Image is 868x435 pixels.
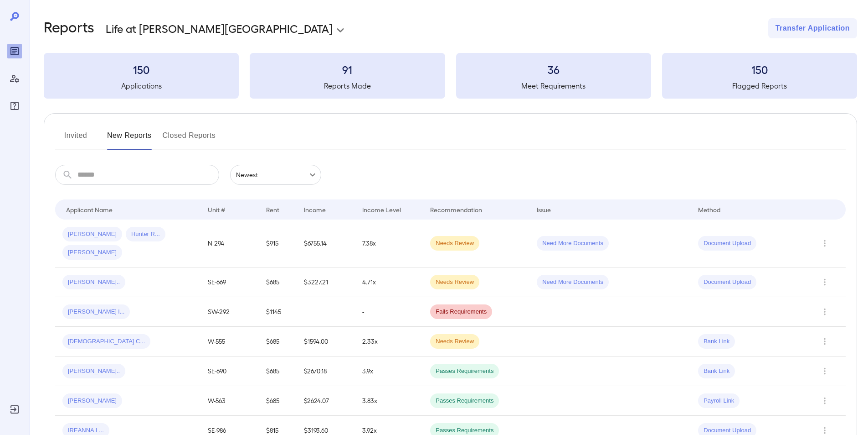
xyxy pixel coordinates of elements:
h5: Flagged Reports [662,80,857,91]
div: Income Level [362,204,401,215]
span: Bank Link [698,337,735,346]
span: [PERSON_NAME] l... [62,308,130,316]
button: Row Actions [817,236,832,251]
span: Need More Documents [537,239,609,248]
div: Manage Users [7,71,22,86]
td: - [355,297,423,327]
div: FAQ [7,99,22,113]
button: Row Actions [817,275,832,289]
button: Row Actions [817,304,832,319]
td: $915 [259,220,297,267]
button: Row Actions [817,364,832,378]
td: W-555 [200,327,259,356]
span: Passes Requirements [430,397,499,405]
span: Document Upload [698,426,756,435]
h3: 91 [250,62,445,77]
button: Closed Reports [163,128,216,150]
h3: 150 [44,62,239,77]
span: Needs Review [430,239,479,248]
h3: 36 [456,62,651,77]
button: New Reports [107,128,152,150]
h5: Reports Made [250,80,445,91]
td: W-563 [200,386,259,416]
div: Method [698,204,720,215]
div: Income [304,204,326,215]
td: $685 [259,356,297,386]
td: $6755.14 [297,220,355,267]
td: $685 [259,327,297,356]
button: Invited [55,128,96,150]
td: $2624.07 [297,386,355,416]
span: Passes Requirements [430,426,499,435]
div: Rent [266,204,281,215]
button: Transfer Application [768,18,857,38]
span: Payroll Link [698,397,740,405]
span: [PERSON_NAME].. [62,367,125,376]
span: Fails Requirements [430,308,492,316]
span: Needs Review [430,337,479,346]
td: 3.9x [355,356,423,386]
div: Log Out [7,402,22,417]
button: Row Actions [817,393,832,408]
td: $685 [259,386,297,416]
td: $1594.00 [297,327,355,356]
p: Life at [PERSON_NAME][GEOGRAPHIC_DATA] [106,21,333,36]
h5: Applications [44,80,239,91]
div: Issue [537,204,551,215]
td: $2670.18 [297,356,355,386]
span: [PERSON_NAME] [62,397,122,405]
td: 4.71x [355,267,423,297]
td: 3.83x [355,386,423,416]
span: Document Upload [698,239,756,248]
span: IREANNA L... [62,426,109,435]
h3: 150 [662,62,857,77]
div: Newest [230,165,321,185]
td: SE-669 [200,267,259,297]
td: SW-292 [200,297,259,327]
span: [PERSON_NAME] [62,248,122,257]
span: [PERSON_NAME].. [62,278,125,287]
span: Need More Documents [537,278,609,287]
td: 2.33x [355,327,423,356]
span: Passes Requirements [430,367,499,376]
td: $685 [259,267,297,297]
button: Row Actions [817,334,832,349]
span: [DEMOGRAPHIC_DATA] C... [62,337,150,346]
h2: Reports [44,18,94,38]
td: SE-690 [200,356,259,386]
span: Needs Review [430,278,479,287]
div: Unit # [208,204,225,215]
div: Applicant Name [66,204,113,215]
td: $1145 [259,297,297,327]
span: Hunter R... [126,230,165,239]
td: 7.38x [355,220,423,267]
div: Recommendation [430,204,482,215]
td: N-294 [200,220,259,267]
span: [PERSON_NAME] [62,230,122,239]
div: Reports [7,44,22,58]
span: Document Upload [698,278,756,287]
td: $3227.21 [297,267,355,297]
h5: Meet Requirements [456,80,651,91]
summary: 150Applications91Reports Made36Meet Requirements150Flagged Reports [44,53,857,99]
span: Bank Link [698,367,735,376]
